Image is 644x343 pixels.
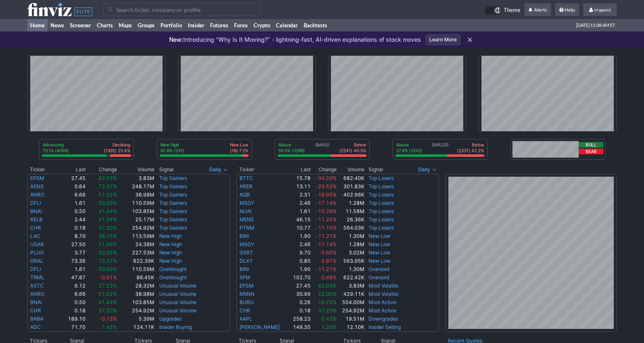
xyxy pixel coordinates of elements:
[160,148,184,154] p: 92.8% (231)
[94,19,116,31] a: Charts
[337,290,365,298] td: 429.11K
[56,307,86,315] td: 0.18
[159,225,187,231] a: Top Gainers
[239,316,252,322] a: AAPL
[369,216,394,223] a: Top Losers
[337,224,365,232] td: 564.03K
[159,283,196,289] a: Unusual Volume
[56,265,86,273] td: 1.61
[289,298,311,307] td: 0.26
[30,208,42,214] a: BNAI
[316,192,337,198] span: -18.95%
[98,225,117,231] span: 37.20%
[98,307,117,314] span: 37.20%
[98,283,117,289] span: 27.23%
[369,175,394,181] a: Top Losers
[43,148,69,154] p: 73.1% (4059)
[251,19,273,31] a: Crypto
[318,291,337,297] span: 22.00%
[48,19,67,31] a: News
[159,241,182,247] a: New High
[30,216,43,223] a: XELB
[289,207,311,216] td: 1.61
[369,225,394,231] a: Top Losers
[504,6,520,15] span: Theme
[289,182,311,191] td: 13.11
[457,142,484,148] p: Below
[289,307,311,315] td: 0.18
[321,324,337,330] span: 1.20%
[369,192,394,198] a: Top Losers
[278,148,305,154] p: 59.5% (3298)
[159,233,182,239] a: New High
[98,299,117,305] span: 41.44%
[416,166,439,174] button: Signals interval
[159,192,187,198] a: Top Gainers
[583,3,617,17] a: rraponi
[339,148,366,154] p: (2241) 40.5%
[230,148,248,154] p: (18) 7.2%
[396,142,422,148] p: Above
[117,323,155,332] td: 124.11K
[159,200,187,206] a: Top Gainers
[56,232,86,240] td: 8.70
[369,200,394,206] a: Top Losers
[278,142,367,154] div: SMA50
[278,142,305,148] p: Above
[239,200,254,206] a: MSGY
[319,249,337,256] span: -5.60%
[117,182,155,191] td: 248.17M
[457,148,484,154] p: (2337) 42.2%
[239,225,254,231] a: PTNM
[289,282,311,290] td: 27.45
[56,191,86,199] td: 6.66
[56,224,86,232] td: 0.18
[425,34,461,46] a: Learn More
[337,307,365,315] td: 254.92M
[117,191,155,199] td: 38.98M
[239,299,254,305] a: BURU
[30,291,44,297] a: ANRO
[230,142,248,148] p: New Low
[159,216,187,223] a: Top Gainers
[289,216,311,224] td: 46.15
[369,324,401,330] a: Insider Selling
[56,249,86,257] td: 3.77
[289,232,311,240] td: 1.90
[30,283,44,289] a: ASTC
[117,240,155,249] td: 24.38M
[337,257,365,265] td: 563.95K
[67,19,94,31] a: Screener
[117,174,155,182] td: 3.83M
[337,298,365,307] td: 504.00M
[185,19,207,31] a: Insider
[43,142,69,148] p: Advancing
[579,142,603,148] button: Bull
[239,233,249,239] a: BINI
[56,207,86,216] td: 0.50
[30,299,42,305] a: BNAI
[56,273,86,282] td: 47.87
[396,148,422,154] p: 57.8% (3202)
[316,225,337,231] span: -11.15%
[30,175,44,181] a: EPSM
[30,274,44,281] a: TRML
[369,299,396,305] a: Most Active
[117,207,155,216] td: 103.85M
[576,19,615,31] span: [DATE] 11:08 AM ET
[524,3,551,17] a: Alerts
[117,216,155,224] td: 25.17M
[169,36,421,44] p: Introducing “Why Is It Moving?” - lightning-fast, AI-driven explanations of stock moves
[117,282,155,290] td: 28.32M
[231,19,251,31] a: Forex
[117,224,155,232] td: 254.92M
[159,183,187,189] a: Top Gainers
[117,232,155,240] td: 113.59M
[289,273,311,282] td: 102.70
[339,142,366,148] p: Below
[239,307,250,314] a: CHR
[30,316,43,322] a: BABA
[98,175,117,181] span: 82.03%
[116,19,135,31] a: Maps
[56,290,86,298] td: 6.66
